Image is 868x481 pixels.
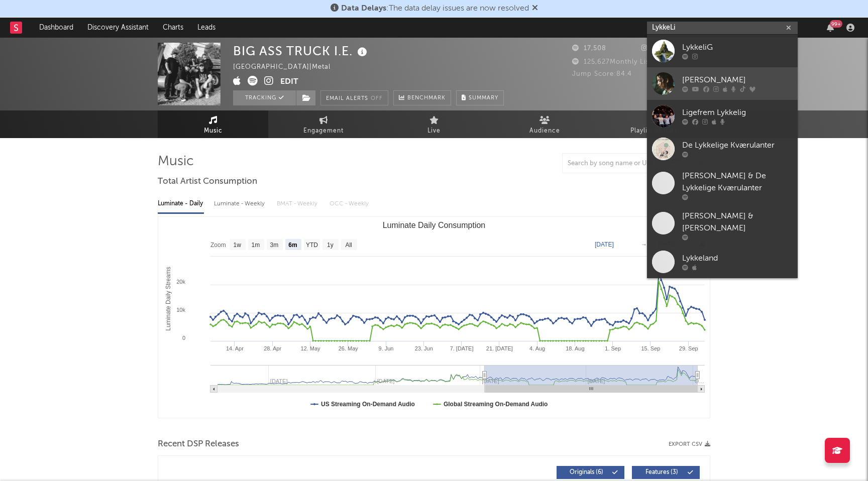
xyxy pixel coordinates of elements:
a: Playlists/Charts [600,110,710,138]
a: Engagement [268,110,379,138]
span: Recent DSP Releases [158,438,239,450]
input: Search for artists [647,22,798,34]
button: Originals(6) [557,466,624,479]
em: Off [371,96,383,101]
text: 1. Sep [605,345,621,351]
text: Global Streaming On-Demand Audio [444,401,548,408]
button: Tracking [233,90,296,105]
div: De Lykkelige Kværulanter [682,140,793,152]
text: 29. Sep [679,345,698,351]
a: Charts [156,18,190,38]
a: [PERSON_NAME] [647,67,798,100]
input: Search by song name or URL [563,160,669,168]
span: Live [427,125,441,137]
text: 6m [288,242,297,249]
text: 20k [176,279,185,285]
div: Luminate - Weekly [214,195,267,212]
a: Lykkeland [647,246,798,278]
div: [PERSON_NAME] & De Lykkelige Kværulanter [682,170,793,194]
span: 17,508 [572,45,606,52]
div: Ligefrem Lykkelig [682,107,793,119]
text: Luminate Daily Consumption [383,221,486,229]
text: 1y [327,242,334,249]
text: → [641,241,647,248]
a: Music [158,110,268,138]
a: [PERSON_NAME] & [PERSON_NAME] [647,205,798,246]
a: Live [379,110,489,138]
text: 1w [234,242,242,249]
span: Audience [529,125,560,137]
text: 1m [252,242,260,249]
span: Music [204,125,223,137]
text: US Streaming On-Demand Audio [321,401,415,408]
span: Jump Score: 84.4 [572,71,632,77]
text: 14. Apr [226,345,244,351]
div: [PERSON_NAME] [682,74,793,86]
button: Edit [280,76,298,88]
text: 28. Apr [264,345,281,351]
text: 0 [182,335,185,341]
text: 9. Jun [379,345,394,351]
text: [DATE] [595,241,614,248]
text: Zoom [210,242,226,249]
button: Export CSV [669,441,710,447]
button: Features(3) [632,466,700,479]
span: Engagement [303,125,344,137]
button: 99+ [827,24,834,32]
text: 18. Aug [566,345,584,351]
text: 10k [176,307,185,313]
text: 12. May [300,345,320,351]
a: LykkeliG [647,35,798,67]
span: 125,627 Monthly Listeners [572,59,671,65]
span: Playlists/Charts [630,125,680,137]
text: 21. [DATE] [486,345,513,351]
div: [GEOGRAPHIC_DATA] | Metal [233,61,342,73]
div: [PERSON_NAME] & [PERSON_NAME] [682,210,793,234]
text: 26. May [339,345,359,351]
span: 45,207 [641,45,676,52]
a: Dashboard [32,18,80,38]
span: Dismiss [532,5,538,13]
text: Luminate Daily Streams [165,267,172,330]
text: 15. Sep [641,345,660,351]
a: [PERSON_NAME] & De Lykkelige Kværulanter [647,165,798,205]
a: Leads [190,18,223,38]
div: BIG ASS TRUCK I.E. [233,43,370,59]
text: YTD [306,242,318,249]
text: 4. Aug [529,345,545,351]
a: Benchmark [393,90,451,105]
svg: Luminate Daily Consumption [158,217,710,418]
button: Email AlertsOff [320,90,388,105]
div: LykkeliG [682,42,793,54]
a: Discovery Assistant [80,18,156,38]
div: Luminate - Daily [158,195,204,212]
text: O… [695,378,705,384]
text: 3m [270,242,279,249]
a: Audience [489,110,600,138]
span: : The data delay issues are now resolved [341,5,529,13]
span: Total Artist Consumption [158,176,257,188]
a: De Lykkelige Kværulanter [647,133,798,165]
span: Summary [469,95,498,101]
text: All [345,242,352,249]
text: 7. [DATE] [450,345,474,351]
a: Ligefrem Lykkelig [647,100,798,133]
button: Summary [456,90,504,105]
span: Features ( 3 ) [638,469,685,475]
div: Lykkeland [682,253,793,265]
span: Data Delays [341,5,386,13]
span: Originals ( 6 ) [563,469,609,475]
span: Benchmark [407,92,446,104]
div: 99 + [830,20,842,28]
text: 23. Jun [415,345,433,351]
